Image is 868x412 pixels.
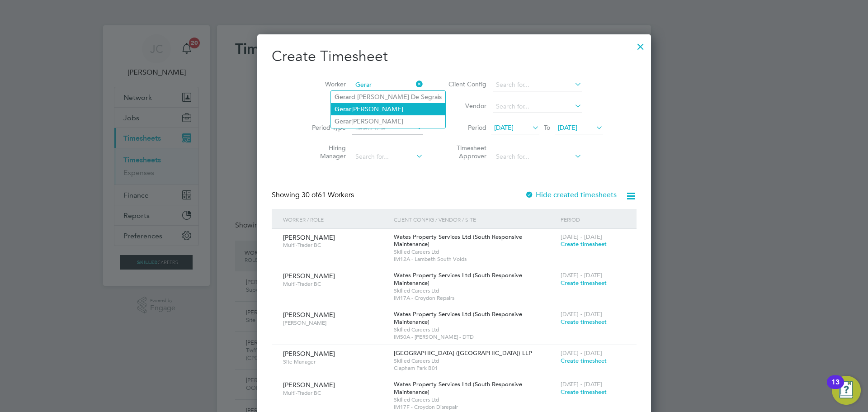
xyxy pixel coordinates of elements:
label: Period Type [305,123,346,132]
label: Worker [305,80,346,88]
span: Site Manager [283,358,387,365]
span: [PERSON_NAME] [283,233,335,242]
span: Skilled Careers Ltd [394,287,556,294]
span: IM17A - Croydon Repairs [394,294,556,302]
li: [PERSON_NAME] [331,115,445,128]
span: Skilled Careers Ltd [394,396,556,403]
span: Create timesheet [561,279,607,287]
span: [DATE] - [DATE] [561,310,602,318]
span: [PERSON_NAME] [283,311,335,319]
span: [DATE] [558,123,577,132]
span: Create timesheet [561,357,607,365]
span: Multi-Trader BC [283,280,387,288]
span: Multi-Trader BC [283,389,387,397]
span: IM12A - Lambeth South Voids [394,256,556,263]
span: [PERSON_NAME] [283,319,387,327]
span: Create timesheet [561,318,607,326]
span: [DATE] - [DATE] [561,349,602,357]
span: Wates Property Services Ltd (South Responsive Maintenance) [394,233,522,248]
span: To [541,122,553,133]
li: d [PERSON_NAME] De Segrais [331,91,445,103]
button: Open Resource Center, 13 new notifications [832,376,861,405]
div: Showing [272,190,356,200]
label: Site [305,102,346,110]
span: Multi-Trader BC [283,242,387,249]
span: Wates Property Services Ltd (South Responsive Maintenance) [394,271,522,287]
div: Client Config / Vendor / Site [392,209,558,230]
span: [GEOGRAPHIC_DATA] ([GEOGRAPHIC_DATA]) LLP [394,349,532,357]
b: Gerar [335,93,351,101]
span: Clapham Park B01 [394,365,556,372]
span: Skilled Careers Ltd [394,357,556,365]
div: Worker / Role [281,209,392,230]
span: Skilled Careers Ltd [394,326,556,333]
input: Search for... [493,100,582,113]
label: Timesheet Approver [446,144,486,160]
input: Search for... [493,79,582,91]
input: Search for... [352,151,423,163]
span: Skilled Careers Ltd [394,248,556,256]
div: 13 [831,382,840,394]
span: Wates Property Services Ltd (South Responsive Maintenance) [394,310,522,326]
input: Search for... [352,79,423,91]
b: Gerar [335,105,351,113]
input: Search for... [493,151,582,163]
span: Create timesheet [561,240,607,248]
span: [PERSON_NAME] [283,381,335,389]
span: 61 Workers [302,190,354,199]
label: Vendor [446,102,486,110]
label: Hide created timesheets [525,190,617,199]
label: Hiring Manager [305,144,346,160]
span: IM50A - [PERSON_NAME] - DTD [394,333,556,341]
span: [PERSON_NAME] [283,272,335,280]
span: [DATE] - [DATE] [561,271,602,279]
span: [DATE] - [DATE] [561,380,602,388]
span: Create timesheet [561,388,607,396]
span: Wates Property Services Ltd (South Responsive Maintenance) [394,380,522,396]
b: Gerar [335,118,351,125]
h2: Create Timesheet [272,47,637,66]
label: Period [446,123,486,132]
div: Period [558,209,627,230]
span: [PERSON_NAME] [283,350,335,358]
span: [DATE] [494,123,514,132]
span: [DATE] - [DATE] [561,233,602,241]
span: IM17F - Croydon Disrepair [394,403,556,411]
li: [PERSON_NAME] [331,103,445,115]
label: Client Config [446,80,486,88]
span: 30 of [302,190,318,199]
